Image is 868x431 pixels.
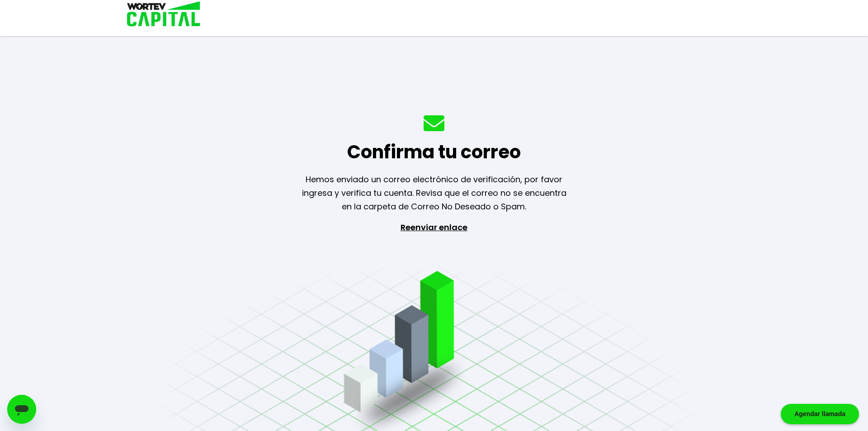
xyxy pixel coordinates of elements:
iframe: Botón para iniciar la ventana de mensajería [7,395,36,424]
p: Hemos enviado un correo electrónico de verificación, por favor ingresa y verifica tu cuenta. Revi... [290,173,578,213]
img: mail-icon.3fa1eb17.svg [424,115,444,131]
h1: Confirma tu correo [347,138,521,166]
div: Agendar llamada [781,404,859,424]
p: Reenviar enlace [392,221,476,316]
